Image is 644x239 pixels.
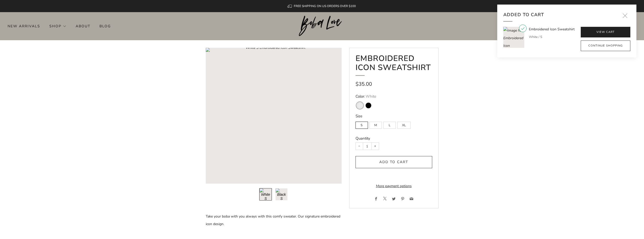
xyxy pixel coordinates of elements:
[356,143,363,150] button: Reduce item quantity by one
[99,22,111,30] a: Blog
[356,182,432,190] a: More payment options
[529,27,575,32] cart-item-title: Embroidered Icon Sweatshirt
[503,11,544,19] h4: Added to cart
[357,103,363,108] variant-swatch: White
[8,22,40,30] a: New Arrivals
[397,119,412,129] div: XL
[397,122,411,129] label: XL
[618,9,632,23] button: close
[529,35,542,39] property-value: White / S
[275,188,288,201] button: Load image into Gallery viewer, 2
[356,94,432,99] legend: Color:
[581,27,630,37] a: View cart
[356,114,432,119] legend: Size
[383,122,396,129] label: L
[383,119,397,129] div: L
[356,80,372,88] span: $35.00
[206,213,342,228] p: Take your boba with you always with this comfy sweater. Our signature embroidered icon design.
[379,160,408,164] span: Add to cart
[356,122,368,129] label: S
[49,22,67,30] a: Shop
[356,119,369,129] div: S
[76,22,90,30] a: About
[259,188,272,201] button: Load image into Gallery viewer, 1
[206,48,342,184] a: Loading image: White S Embroidered Icon Sweatshirt
[581,40,630,51] a: Continue shopping
[299,16,345,36] img: Boba Love
[356,136,370,141] label: Quantity
[366,94,376,99] span: White
[372,143,379,150] button: Increase item quantity by one
[294,4,356,8] span: FREE SHIPPING ON US ORDERS OVER $100
[356,54,432,76] h1: Embroidered Icon Sweatshirt
[369,119,383,129] div: M
[369,122,382,129] label: M
[366,103,371,108] variant-swatch: Black
[356,156,432,168] button: Add to cart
